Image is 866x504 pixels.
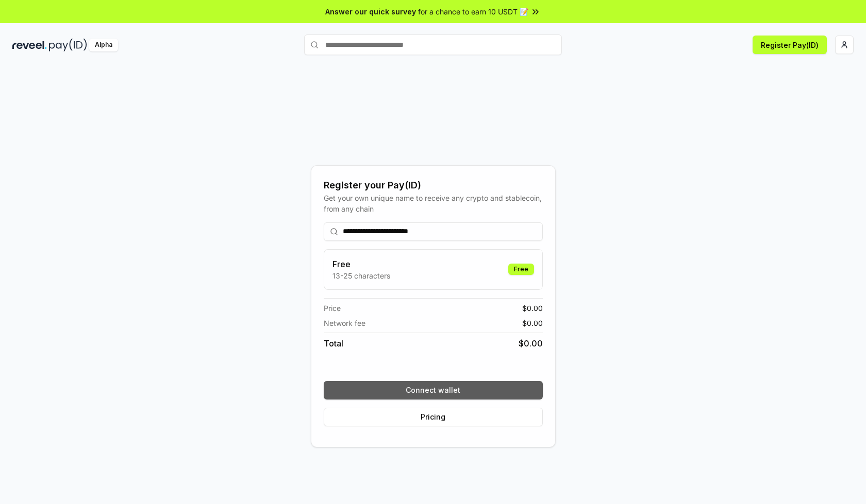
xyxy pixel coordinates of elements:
span: Network fee [324,318,365,328]
div: Register your Pay(ID) [324,178,543,193]
button: Register Pay(ID) [753,36,827,54]
p: 13-25 characters [332,270,390,281]
img: pay_id [49,39,87,51]
span: $ 0.00 [519,337,543,350]
span: $ 0.00 [522,303,543,314]
button: Pricing [324,408,543,426]
span: for a chance to earn 10 USDT 📝 [418,6,528,17]
div: Free [508,264,534,275]
span: Price [324,303,341,314]
span: $ 0.00 [522,318,543,328]
img: reveel_dark [12,39,47,51]
span: Total [324,337,343,350]
div: Alpha [89,39,118,51]
button: Connect wallet [324,381,543,399]
h3: Free [332,258,390,270]
span: Answer our quick survey [325,6,416,17]
div: Get your own unique name to receive any crypto and stablecoin, from any chain [324,193,543,214]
